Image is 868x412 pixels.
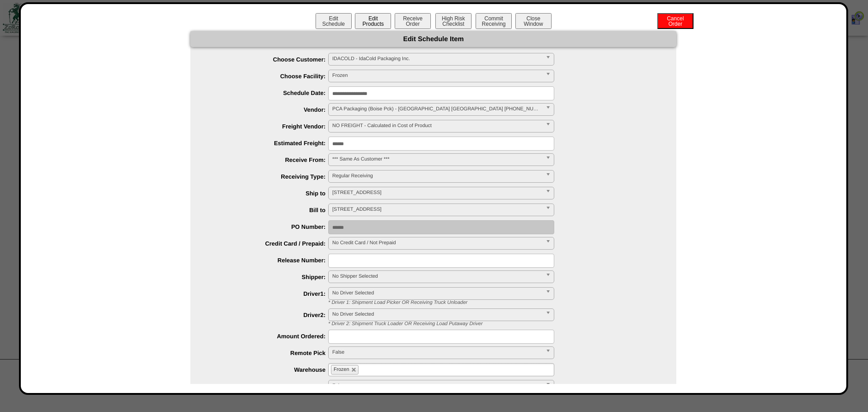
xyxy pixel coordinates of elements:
[208,123,328,130] label: Freight Vendor:
[208,383,328,390] label: Allergenic Pick
[316,13,352,29] button: EditSchedule
[332,170,542,181] span: Regular Receiving
[434,21,474,27] a: High RiskChecklist
[355,13,391,29] button: EditProducts
[321,300,676,305] div: * Driver 1: Shipment Load Picker OR Receiving Truck Unloader
[332,380,542,391] span: False
[208,106,328,113] label: Vendor:
[208,290,328,297] label: Driver1:
[332,237,542,248] span: No Credit Card / Not Prepaid
[334,367,349,372] span: Frozen
[208,257,328,264] label: Release Number:
[332,347,542,358] span: False
[208,312,328,318] label: Driver2:
[435,13,472,29] button: High RiskChecklist
[332,204,542,215] span: [STREET_ADDRESS]
[476,13,512,29] button: CommitReceiving
[515,13,552,29] button: CloseWindow
[208,333,328,340] label: Amount Ordered:
[208,56,328,63] label: Choose Customer:
[208,140,328,147] label: Estimated Freight:
[332,187,542,198] span: [STREET_ADDRESS]
[332,271,542,282] span: No Shipper Selected
[208,366,328,373] label: Warehouse
[208,223,328,230] label: PO Number:
[190,31,676,47] div: Edit Schedule Item
[657,13,693,29] button: CancelOrder
[208,73,328,80] label: Choose Facility:
[332,70,542,81] span: Frozen
[208,350,328,356] label: Remote Pick
[332,288,542,298] span: No Driver Selected
[208,207,328,213] label: Bill to
[321,321,676,327] div: * Driver 2: Shipment Truck Loader OR Receiving Load Putaway Driver
[208,173,328,180] label: Receiving Type:
[332,53,542,64] span: IDACOLD - IdaCold Packaging Inc.
[208,240,328,247] label: Credit Card / Prepaid:
[332,309,542,320] span: No Driver Selected
[208,156,328,163] label: Receive From:
[332,104,542,114] span: PCA Packaging (Boise Pck) - [GEOGRAPHIC_DATA] [GEOGRAPHIC_DATA] [PHONE_NUMBER]
[208,274,328,280] label: Shipper:
[395,13,431,29] button: ReceiveOrder
[332,120,542,131] span: NO FREIGHT - Calculated in Cost of Product
[208,90,328,96] label: Schedule Date:
[514,20,552,27] a: CloseWindow
[208,190,328,197] label: Ship to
